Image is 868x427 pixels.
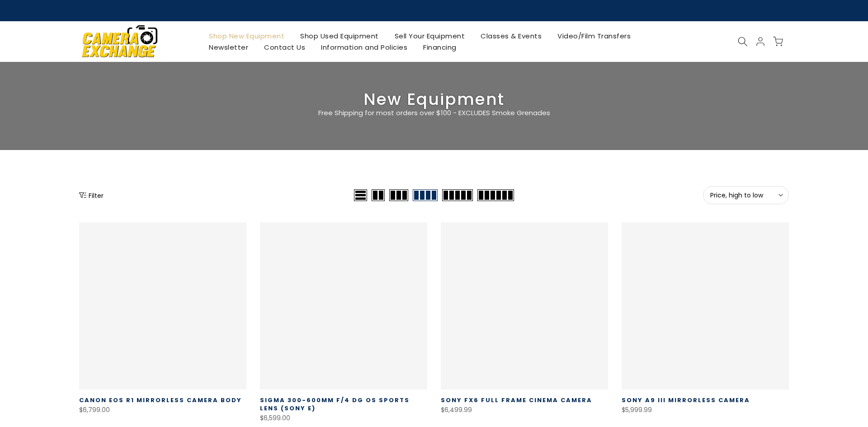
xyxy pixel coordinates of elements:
a: Sell Your Equipment [387,30,473,42]
a: Sony FX6 Full Frame Cinema Camera [441,396,592,404]
a: Classes & Events [473,30,550,42]
div: $6,499.99 [441,404,608,416]
button: Show filters [79,191,104,200]
a: Information and Policies [313,42,415,53]
a: Financing [415,42,465,53]
a: Contact Us [256,42,313,53]
span: Price, high to low [710,191,782,199]
div: $5,999.99 [622,404,789,416]
a: Canon EOS R1 Mirrorless Camera Body [79,396,242,404]
a: Sony a9 III Mirrorless Camera [622,396,750,404]
a: Video/Film Transfers [550,30,639,42]
a: Newsletter [201,42,256,53]
div: $6,599.00 [260,413,427,424]
p: Free Shipping for most orders over $100 - EXCLUDES Smoke Grenades [264,108,604,118]
div: $6,799.00 [79,404,246,416]
a: Shop New Equipment [201,30,292,42]
button: Price, high to low [703,186,789,204]
h3: New Equipment [79,94,789,105]
a: Sigma 300-600mm f/4 DG OS Sports Lens (Sony E) [260,396,410,413]
a: Shop Used Equipment [292,30,387,42]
